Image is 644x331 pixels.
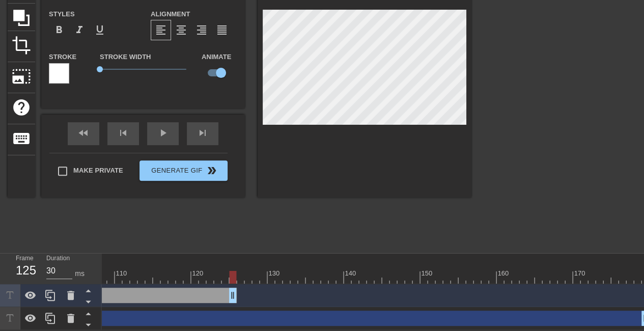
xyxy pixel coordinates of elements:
[73,165,123,176] span: Make Private
[574,268,586,279] div: 170
[206,164,218,177] span: double_arrow
[94,24,106,36] span: format_underline
[345,268,357,279] div: 140
[175,24,187,36] span: format_align_center
[8,254,39,283] div: Frame
[192,268,205,279] div: 120
[75,268,85,279] div: ms
[100,52,151,62] label: Stroke Width
[202,52,231,62] label: Animate
[117,127,129,139] span: skip_previous
[12,67,31,86] span: photo_size_select_large
[195,24,208,36] span: format_align_right
[116,268,128,279] div: 110
[16,261,31,280] div: 125
[46,256,70,262] label: Duration
[77,127,90,139] span: fast_rewind
[12,36,31,55] span: crop
[155,24,167,36] span: format_align_left
[497,268,510,279] div: 160
[139,160,228,181] button: Generate Gif
[49,9,75,19] label: Styles
[144,164,223,177] span: Generate Gif
[268,268,281,279] div: 130
[73,24,86,36] span: format_italic
[216,24,228,36] span: format_align_justify
[151,9,190,19] label: Alignment
[421,268,434,279] div: 150
[12,98,31,117] span: help
[53,24,65,36] span: format_bold
[157,127,169,139] span: play_arrow
[12,129,31,148] span: keyboard
[197,127,209,139] span: skip_next
[49,52,76,62] label: Stroke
